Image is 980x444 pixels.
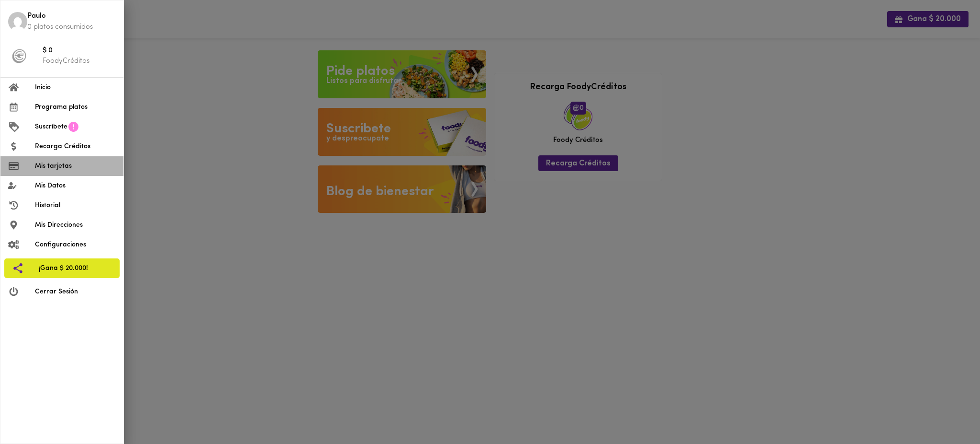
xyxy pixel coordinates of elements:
[35,200,116,210] span: Historial
[35,102,116,112] span: Programa platos
[35,287,116,297] span: Cerrar Sesión
[35,122,67,132] span: Suscríbete
[39,263,112,273] span: ¡Gana $ 20.000!
[43,46,116,57] span: $ 0
[35,82,116,93] span: Inicio
[35,161,116,171] span: Mis tarjetas
[12,49,26,63] img: foody-creditos-black.png
[924,388,970,434] iframe: Messagebird Livechat Widget
[27,22,116,32] p: 0 platos consumidos
[35,141,116,152] span: Recarga Créditos
[27,11,116,22] span: Paulo
[35,181,116,191] span: Mis Datos
[43,56,116,66] p: FoodyCréditos
[35,220,116,230] span: Mis Direcciones
[35,240,116,250] span: Configuraciones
